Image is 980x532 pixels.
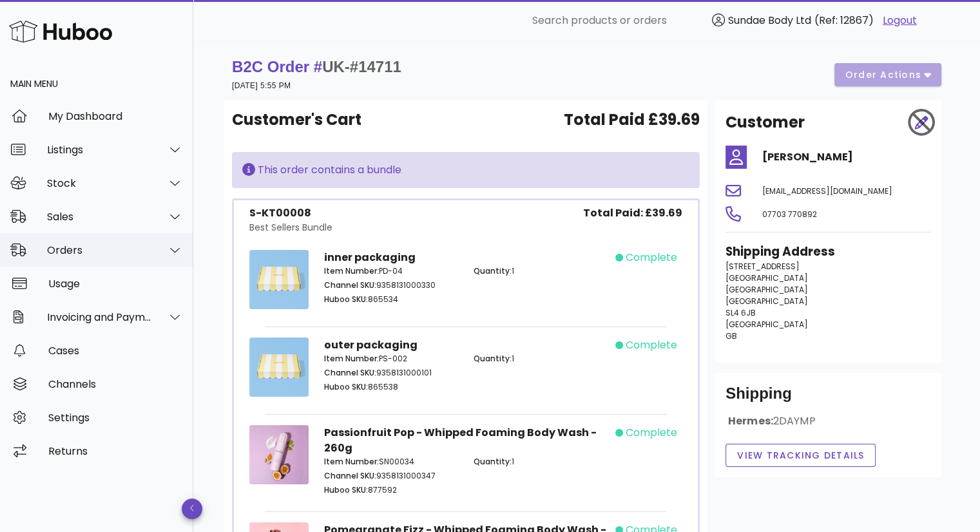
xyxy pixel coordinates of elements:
span: Total Paid £39.69 [564,108,700,131]
p: 1 [474,456,608,468]
h2: Customer [725,111,805,134]
div: Sales [47,211,152,223]
p: PD-04 [324,265,458,277]
span: complete [626,425,677,441]
small: [DATE] 5:55 PM [232,81,291,90]
span: 2DAYMP [773,413,816,428]
strong: inner packaging [324,250,416,265]
div: Returns [48,445,183,457]
span: Quantity: [474,353,512,364]
div: Listings [47,144,152,156]
img: Product Image [249,250,309,309]
span: Channel SKU: [324,367,376,378]
p: 9358131000101 [324,367,458,379]
span: Huboo SKU: [324,381,368,392]
div: Shipping [725,383,931,414]
span: [GEOGRAPHIC_DATA] [725,296,808,307]
span: UK-#14711 [322,58,401,75]
span: complete [626,337,677,353]
span: Channel SKU: [324,470,376,481]
span: 07703 770892 [762,209,817,220]
h3: Shipping Address [725,243,931,261]
span: Channel SKU: [324,280,376,290]
span: Item Number: [324,353,379,364]
a: Logout [883,13,917,28]
span: [EMAIL_ADDRESS][DOMAIN_NAME] [762,185,892,196]
div: Usage [48,278,183,290]
span: Quantity: [474,456,512,467]
div: Stock [47,177,152,189]
p: 9358131000330 [324,280,458,291]
p: 877592 [324,484,458,496]
span: [STREET_ADDRESS] [725,261,800,272]
img: Huboo Logo [9,17,112,45]
div: Settings [48,412,183,424]
span: GB [725,330,737,341]
span: View Tracking details [736,449,865,462]
span: Quantity: [474,265,512,276]
div: Invoicing and Payments [47,311,152,323]
h4: [PERSON_NAME] [762,149,931,165]
strong: Passionfruit Pop - Whipped Foaming Body Wash - 260g [324,425,597,455]
div: Hermes: [725,414,931,439]
div: Cases [48,345,183,357]
p: SN00034 [324,456,458,468]
span: [GEOGRAPHIC_DATA] [725,284,808,295]
div: My Dashboard [48,110,183,122]
p: 1 [474,353,608,365]
button: View Tracking details [725,444,876,467]
p: PS-002 [324,353,458,365]
strong: B2C Order # [232,58,401,75]
span: Item Number: [324,265,379,276]
div: Best Sellers Bundle [249,221,332,234]
div: Orders [47,244,152,256]
span: SL4 6JB [725,307,756,318]
span: [GEOGRAPHIC_DATA] [725,272,808,283]
p: 9358131000347 [324,470,458,482]
span: complete [626,250,677,265]
span: [GEOGRAPHIC_DATA] [725,319,808,330]
span: Sundae Body Ltd [728,13,811,28]
img: Product Image [249,337,309,397]
span: Item Number: [324,456,379,467]
p: 865538 [324,381,458,393]
p: 865534 [324,294,458,305]
img: Product Image [249,425,309,484]
p: 1 [474,265,608,277]
span: Total Paid: £39.69 [583,205,682,221]
div: Channels [48,378,183,390]
span: Customer's Cart [232,108,361,131]
div: This order contains a bundle [242,162,689,178]
span: (Ref: 12867) [814,13,874,28]
div: S-KT00008 [249,205,332,221]
span: Huboo SKU: [324,294,368,305]
strong: outer packaging [324,337,418,352]
span: Huboo SKU: [324,484,368,495]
